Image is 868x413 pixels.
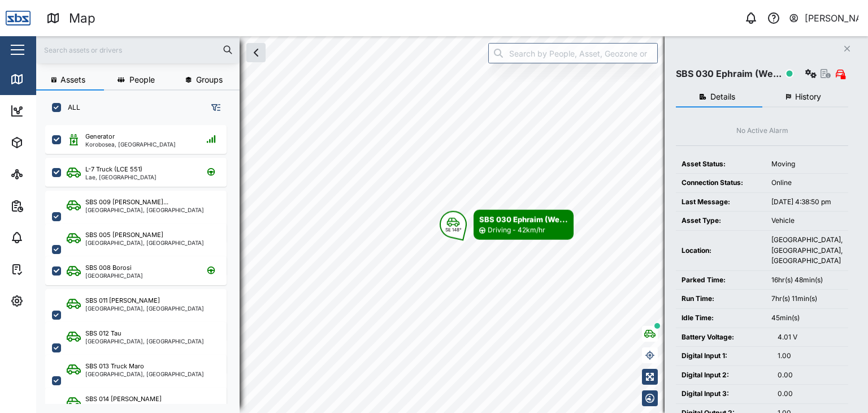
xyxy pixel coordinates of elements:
[682,389,766,399] div: Digital Input 3:
[778,351,843,362] div: 1.00
[85,329,121,338] div: SBS 012 Tau
[129,76,155,84] span: People
[795,93,821,101] span: History
[85,306,204,311] div: [GEOGRAPHIC_DATA], [GEOGRAPHIC_DATA]
[682,246,760,256] div: Location:
[85,240,204,246] div: [GEOGRAPHIC_DATA], [GEOGRAPHIC_DATA]
[682,370,766,381] div: Digital Input 2:
[29,200,68,212] div: Reports
[771,216,843,226] div: Vehicle
[682,332,766,343] div: Battery Voltage:
[29,73,55,85] div: Map
[85,207,204,213] div: [GEOGRAPHIC_DATA], [GEOGRAPHIC_DATA]
[85,141,176,147] div: Korobosea, [GEOGRAPHIC_DATA]
[805,11,859,25] div: [PERSON_NAME]
[778,370,843,381] div: 0.00
[736,126,788,136] div: No Active Alarm
[60,76,85,84] span: Assets
[85,174,157,180] div: Lae, [GEOGRAPHIC_DATA]
[682,313,760,324] div: Idle Time:
[196,76,223,84] span: Groups
[69,8,96,28] div: Map
[445,227,462,232] div: SE 148°
[85,132,115,141] div: Generator
[771,159,843,170] div: Moving
[778,332,843,343] div: 4.01 V
[61,103,80,112] label: ALL
[29,295,70,307] div: Settings
[85,394,162,404] div: SBS 014 [PERSON_NAME]
[29,231,64,244] div: Alarms
[771,313,843,324] div: 45min(s)
[479,214,568,225] div: SBS 030 Ephraim (We...
[45,121,239,404] div: grid
[682,197,760,208] div: Last Message:
[85,371,204,377] div: [GEOGRAPHIC_DATA], [GEOGRAPHIC_DATA]
[85,338,204,344] div: [GEOGRAPHIC_DATA], [GEOGRAPHIC_DATA]
[682,159,760,170] div: Asset Status:
[85,263,132,273] div: SBS 008 Borosi
[682,178,760,188] div: Connection Status:
[771,275,843,286] div: 16hr(s) 48min(s)
[43,41,233,58] input: Search assets or drivers
[440,210,574,240] div: Map marker
[682,294,760,304] div: Run Time:
[85,296,160,306] div: SBS 011 [PERSON_NAME]
[29,168,57,180] div: Sites
[36,36,868,413] canvas: Map
[682,275,760,286] div: Parked Time:
[771,235,843,266] div: [GEOGRAPHIC_DATA], [GEOGRAPHIC_DATA], [GEOGRAPHIC_DATA]
[29,263,60,276] div: Tasks
[85,273,143,278] div: [GEOGRAPHIC_DATA]
[676,67,782,81] div: SBS 030 Ephraim (We...
[788,10,859,26] button: [PERSON_NAME]
[710,93,735,101] span: Details
[6,6,31,31] img: Main Logo
[29,136,64,149] div: Assets
[778,389,843,399] div: 0.00
[488,43,658,63] input: Search by People, Asset, Geozone or Place
[771,197,843,208] div: [DATE] 4:38:50 pm
[488,225,545,236] div: Driving - 42km/hr
[682,216,760,226] div: Asset Type:
[29,105,80,117] div: Dashboard
[85,230,163,240] div: SBS 005 [PERSON_NAME]
[85,165,142,174] div: L-7 Truck (LCE 551)
[682,351,766,362] div: Digital Input 1:
[771,294,843,304] div: 7hr(s) 11min(s)
[85,197,168,207] div: SBS 009 [PERSON_NAME]...
[771,178,843,188] div: Online
[85,362,144,371] div: SBS 013 Truck Maro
